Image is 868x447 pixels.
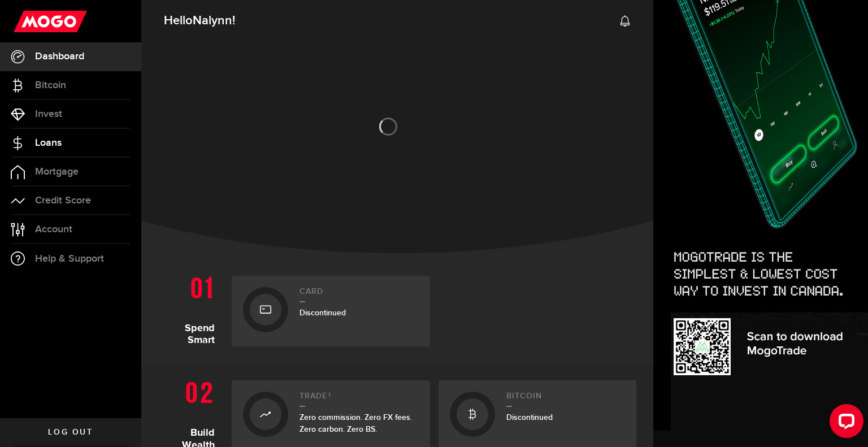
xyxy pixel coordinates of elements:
[300,308,346,318] span: Discontinued
[506,392,626,407] h2: Bitcoin
[232,276,430,346] a: CardDiscontinued
[35,196,91,206] span: Credit Score
[300,287,419,302] h2: Card
[164,9,235,33] span: Hello !
[35,109,62,119] span: Invest
[35,138,62,148] span: Loans
[35,80,66,90] span: Bitcoin
[300,413,412,434] span: Zero commission. Zero FX fees. Zero carbon. Zero BS.
[158,270,223,346] h1: Spend Smart
[35,224,72,235] span: Account
[300,392,419,407] h2: Trade
[48,428,93,436] span: Log out
[506,413,553,422] span: Discontinued
[35,254,104,264] span: Help & Support
[328,392,331,398] sup: 1
[35,167,79,177] span: Mortgage
[193,13,232,28] span: Nalynn
[821,400,868,447] iframe: LiveChat chat widget
[35,51,84,62] span: Dashboard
